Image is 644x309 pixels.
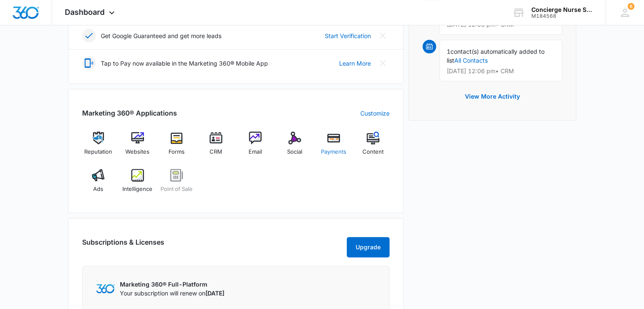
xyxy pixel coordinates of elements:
[120,289,224,298] p: Your subscription will renew on
[287,148,302,156] span: Social
[325,31,371,40] a: Start Verification
[321,148,346,156] span: Payments
[318,132,350,162] a: Payments
[347,237,390,257] button: Upgrade
[360,109,390,118] a: Customize
[357,132,390,162] a: Content
[160,169,193,199] a: Point of Sale
[82,237,164,254] h2: Subscriptions & Licenses
[447,22,555,28] p: [DATE] 12:06 pm • CRM
[447,48,544,64] span: contact(s) automatically added to list
[82,108,177,118] h2: Marketing 360® Applications
[200,132,232,162] a: CRM
[160,185,193,193] span: Point of Sale
[121,132,154,162] a: Websites
[82,169,115,199] a: Ads
[447,68,555,74] p: [DATE] 12:06 pm • CRM
[454,57,488,64] a: All Contacts
[101,31,221,40] p: Get Google Guaranteed and get more leads
[249,148,262,156] span: Email
[627,3,634,10] div: notifications count
[169,148,185,156] span: Forms
[239,132,272,162] a: Email
[101,59,268,68] p: Tap to Pay now available in the Marketing 360® Mobile App
[96,284,115,293] img: Marketing 360 Logo
[122,185,152,193] span: Intelligence
[376,29,390,42] button: Close
[82,132,115,162] a: Reputation
[376,56,390,70] button: Close
[627,3,634,10] span: 6
[531,13,593,19] div: account id
[84,148,112,156] span: Reputation
[447,48,451,55] span: 1
[339,59,371,68] a: Learn More
[362,148,384,156] span: Content
[456,86,528,107] button: View More Activity
[531,6,593,13] div: account name
[120,280,224,289] p: Marketing 360® Full-Platform
[210,148,222,156] span: CRM
[278,132,311,162] a: Social
[125,148,149,156] span: Websites
[121,169,154,199] a: Intelligence
[93,185,103,193] span: Ads
[160,132,193,162] a: Forms
[205,290,224,297] span: [DATE]
[65,8,105,17] span: Dashboard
